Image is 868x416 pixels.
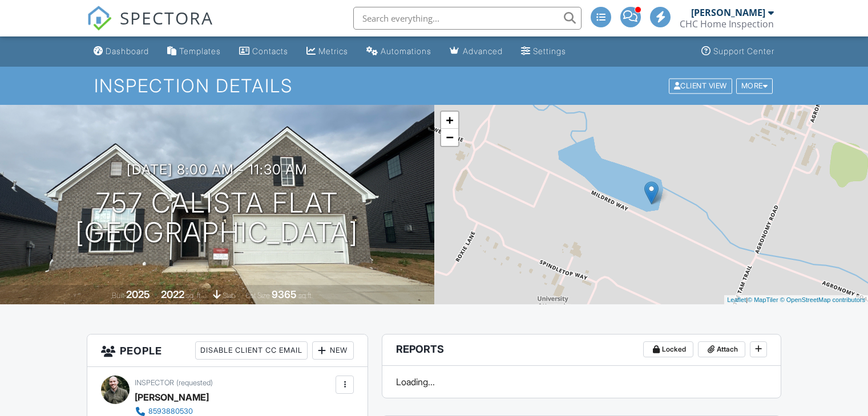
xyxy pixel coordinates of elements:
div: Templates [179,46,221,56]
div: [PERSON_NAME] [135,389,209,406]
span: SPECTORA [120,6,213,30]
h1: 757 CALISTA FLAT [GEOGRAPHIC_DATA] [75,188,358,248]
div: Metrics [318,46,348,56]
span: Lot Size [246,291,270,300]
span: slab [223,291,235,300]
a: Advanced [445,41,507,62]
a: Metrics [302,41,353,62]
a: Zoom in [441,112,458,129]
input: Search everything... [353,7,582,30]
span: sq.ft. [298,291,313,300]
a: Support Center [697,41,779,62]
div: 2025 [126,288,150,300]
span: sq. ft. [186,291,202,300]
div: Automations [381,46,431,56]
a: Settings [516,41,571,62]
span: Inspector [135,378,174,387]
a: Dashboard [89,41,154,62]
a: © OpenStreetMap contributors [780,296,865,303]
span: (requested) [176,378,213,387]
a: Client View [668,81,735,89]
div: | [724,295,868,305]
h3: [DATE] 8:00 am - 11:30 am [127,162,308,177]
a: Zoom out [441,129,458,146]
div: Advanced [463,46,503,56]
h1: Inspection Details [94,76,774,96]
div: New [312,341,354,360]
h3: People [87,335,368,367]
a: Templates [163,41,225,62]
div: Settings [533,46,566,56]
div: 8593880530 [148,407,193,416]
div: Client View [669,78,732,93]
span: Built [112,291,124,300]
div: 2022 [161,288,184,300]
a: Contacts [235,41,293,62]
a: © MapTiler [748,296,778,303]
div: [PERSON_NAME] [691,7,765,18]
div: 9365 [272,288,297,300]
a: Automations (Advanced) [362,41,436,62]
div: Support Center [713,46,774,56]
div: More [736,78,773,93]
a: SPECTORA [87,15,213,39]
img: The Best Home Inspection Software - Spectora [87,6,112,31]
div: Disable Client CC Email [195,341,308,360]
div: Contacts [252,46,288,56]
div: CHC Home Inspection [680,18,774,30]
div: Dashboard [106,46,149,56]
a: Leaflet [727,296,746,303]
